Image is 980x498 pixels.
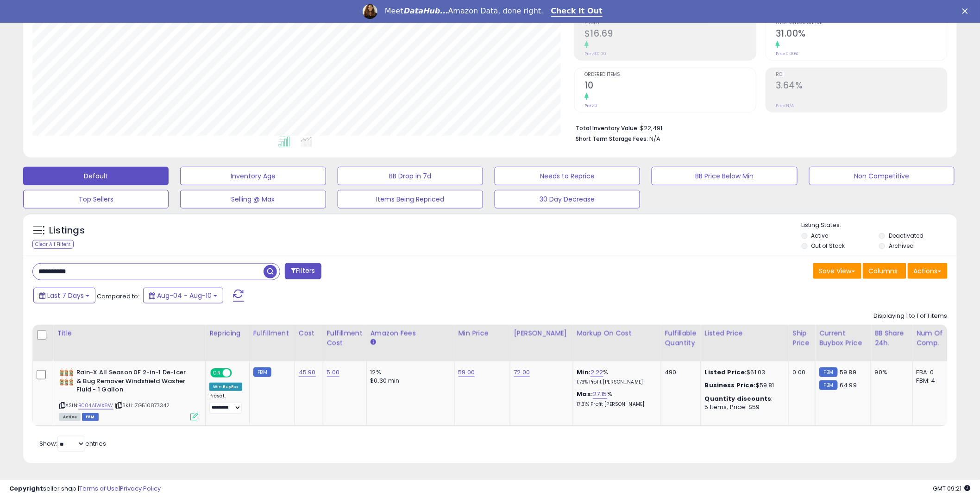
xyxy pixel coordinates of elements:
h2: 31.00% [776,28,947,41]
div: Close [962,8,972,14]
span: FBM [82,413,99,421]
b: Business Price: [705,381,756,390]
div: Preset: [209,393,242,414]
div: Fulfillment [253,328,291,338]
span: ROI [776,72,947,77]
a: 59.00 [459,368,475,377]
span: Compared to: [97,292,139,301]
span: OFF [231,369,245,377]
div: : [705,395,782,403]
button: Needs to Reprice [495,167,640,185]
div: Min Price [459,328,506,338]
label: Out of Stock [811,242,845,250]
b: Min: [577,368,591,377]
div: ASIN: [59,368,198,420]
b: Rain-X All Season 0F 2-in-1 De-Icer & Bug Remover Windshield Washer Fluid - 1 Gallon [76,368,189,397]
button: Actions [908,263,948,279]
button: Default [23,167,169,185]
span: Last 7 Days [47,291,84,300]
p: 17.31% Profit [PERSON_NAME] [577,401,654,408]
h2: 3.64% [776,80,947,93]
button: Items Being Repriced [338,190,483,208]
div: Clear All Filters [32,240,74,249]
button: Selling @ Max [180,190,326,208]
span: Show: entries [39,439,106,448]
th: The percentage added to the cost of goods (COGS) that forms the calculator for Min & Max prices. [573,325,661,361]
small: Amazon Fees. [371,338,376,347]
span: N/A [649,134,660,143]
span: Aug-04 - Aug-10 [157,291,212,300]
div: seller snap | | [9,485,161,493]
div: Displaying 1 to 1 of 1 items [874,312,948,321]
strong: Copyright [9,484,43,493]
a: Terms of Use [79,484,119,493]
span: Ordered Items [584,72,756,77]
a: 5.00 [327,368,340,377]
b: Max: [577,390,593,398]
i: DataHub... [403,6,448,15]
b: Short Term Storage Fees: [576,135,648,143]
div: $0.30 min [371,377,447,385]
a: 27.15 [593,390,607,399]
a: Check It Out [551,6,603,17]
span: 64.99 [840,381,857,390]
button: Columns [863,263,906,279]
div: FBM: 4 [917,377,947,385]
span: All listings currently available for purchase on Amazon [59,413,81,421]
span: 59.89 [840,368,857,377]
div: % [577,390,654,407]
small: FBM [819,380,837,390]
div: Amazon Fees [371,328,451,338]
div: Num of Comp. [917,328,950,348]
button: Aug-04 - Aug-10 [143,288,223,303]
button: BB Price Below Min [652,167,797,185]
p: 1.73% Profit [PERSON_NAME] [577,379,654,385]
button: Non Competitive [809,167,955,185]
a: B004A1WX8W [78,402,113,410]
div: Title [57,328,201,338]
small: Prev: $0.00 [584,51,606,57]
div: 90% [875,368,905,377]
div: Fulfillable Quantity [665,328,697,348]
div: $61.03 [705,368,782,377]
b: Quantity discounts [705,394,772,403]
small: Prev: N/A [776,103,794,108]
label: Deactivated [889,232,923,240]
div: Repricing [209,328,245,338]
b: Listed Price: [705,368,747,377]
small: FBM [253,367,271,377]
small: Prev: 0 [584,103,597,108]
div: Current Buybox Price [819,328,867,348]
div: 490 [665,368,694,377]
a: 45.90 [299,368,316,377]
button: Inventory Age [180,167,326,185]
a: 2.22 [591,368,603,377]
li: $22,491 [576,122,941,133]
div: [PERSON_NAME] [514,328,569,338]
div: 12% [371,368,447,377]
h2: 10 [584,80,756,93]
button: Top Sellers [23,190,169,208]
span: Avg. Buybox Share [776,20,947,25]
b: Total Inventory Value: [576,124,639,132]
div: Markup on Cost [577,328,657,338]
div: Cost [299,328,319,338]
p: Listing States: [802,221,957,230]
div: FBA: 0 [917,368,947,377]
label: Active [811,232,829,240]
button: Last 7 Days [33,288,95,303]
a: Privacy Policy [120,484,161,493]
span: 2025-08-18 09:21 GMT [933,484,971,493]
small: Prev: 0.00% [776,51,798,57]
span: Columns [869,266,898,276]
a: 72.00 [514,368,530,377]
div: Meet Amazon Data, done right. [385,6,544,16]
div: BB Share 24h. [875,328,909,348]
div: 5 Items, Price: $59 [705,403,782,411]
h5: Listings [49,224,85,237]
div: % [577,368,654,385]
div: 0.00 [793,368,808,377]
button: 30 Day Decrease [495,190,640,208]
div: $59.81 [705,381,782,390]
button: Save View [813,263,861,279]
